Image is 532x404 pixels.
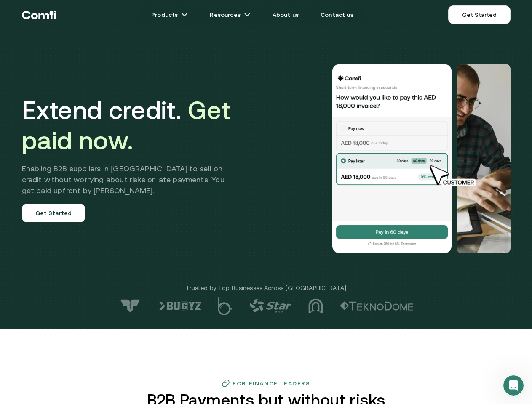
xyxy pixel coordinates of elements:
a: Get Started [22,204,86,222]
h3: For Finance Leaders [233,380,310,387]
img: logo-6 [159,301,201,311]
img: cursor [423,164,485,188]
img: logo-3 [308,298,323,314]
h1: Extend credit. [22,95,237,156]
a: About us [262,6,309,23]
h2: Enabling B2B suppliers in [GEOGRAPHIC_DATA] to sell on credit without worrying about risks or lat... [22,163,237,196]
img: arrow icons [244,11,251,18]
a: Get Started [448,5,510,24]
img: Would you like to pay this AED 18,000.00 invoice? [457,64,511,253]
img: logo-7 [119,299,142,313]
a: Contact us [310,6,364,23]
img: logo-5 [218,297,233,315]
img: arrow icons [181,11,188,18]
img: logo-4 [249,299,291,313]
img: Would you like to pay this AED 18,000.00 invoice? [331,64,453,253]
img: logo-2 [340,301,414,311]
img: finance [222,379,230,388]
iframe: Intercom live chat [503,375,524,396]
a: Resourcesarrow icons [200,6,260,23]
a: Return to the top of the Comfi home page [22,2,56,27]
a: Productsarrow icons [141,6,198,23]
